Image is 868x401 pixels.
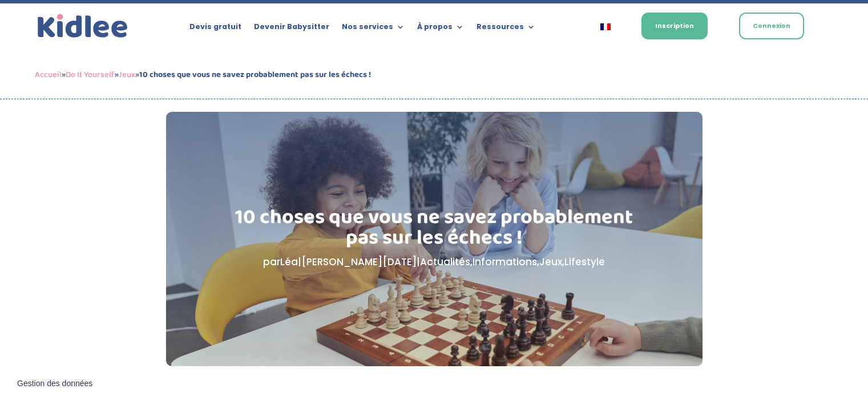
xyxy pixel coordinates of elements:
span: [PERSON_NAME][DATE] [301,255,417,269]
p: par | | , , , [223,254,645,270]
a: Devis gratuit [189,23,241,35]
a: Actualités [420,255,470,269]
a: Nos services [342,23,405,35]
a: Lifestyle [564,255,605,269]
a: Devenir Babysitter [254,23,329,35]
a: Kidlee Logo [35,11,131,41]
h1: 10 choses que vous ne savez probablement pas sur les échecs ! [223,207,645,254]
a: Jeux [539,255,562,269]
a: Do It Yourself [66,68,115,82]
a: Ressources [477,23,535,35]
a: Jeux [119,68,135,82]
a: Accueil [35,68,62,82]
a: Connexion [739,13,804,39]
a: Inscription [641,13,708,39]
a: Léa [280,255,298,269]
a: Informations [473,255,537,269]
strong: 10 choses que vous ne savez probablement pas sur les échecs ! [139,68,371,82]
span: » » » [35,68,371,82]
a: À propos [417,23,464,35]
img: Français [600,23,611,30]
button: Gestion des données [10,372,99,396]
span: Gestion des données [17,379,92,389]
img: logo_kidlee_bleu [35,11,131,41]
